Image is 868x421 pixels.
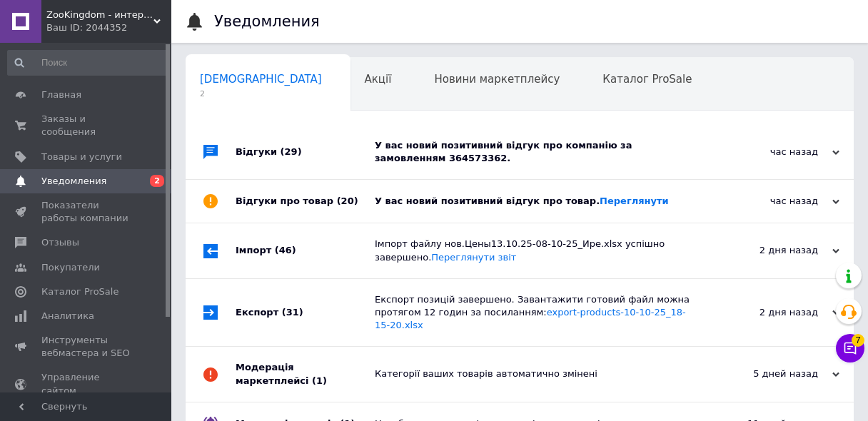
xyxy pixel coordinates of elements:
span: 2 [200,88,322,99]
div: Імпорт [236,223,375,278]
div: Відгуки про товар [236,180,375,223]
span: [DEMOGRAPHIC_DATA] [200,73,322,86]
div: Відгуки [236,125,375,179]
a: Переглянути звіт [431,252,516,263]
div: 2 дня назад [697,244,839,257]
div: Ваш ID: 2044352 [46,21,171,34]
span: Управление сайтом [41,371,132,397]
span: Акції [365,73,392,86]
div: У вас новий позитивний відгук про компанію за замовленням 364573362. [375,139,697,165]
span: (1) [312,375,327,386]
span: Товары и услуги [41,151,122,163]
input: Поиск [7,50,168,76]
div: Експорт [236,279,375,347]
div: Категорії ваших товарів автоматично змінені [375,367,697,380]
span: Новини маркетплейсу [434,73,560,86]
span: (31) [282,307,303,318]
button: Чат с покупателем7 [836,334,864,362]
a: export-products-10-10-25_18-15-20.xlsx [375,307,686,330]
div: Модерація маркетплейсі [236,347,375,401]
div: 2 дня назад [697,306,839,319]
h1: Уведомления [214,13,320,30]
span: Инструменты вебмастера и SEO [41,334,132,360]
span: Главная [41,88,81,101]
span: Каталог ProSale [602,73,692,86]
a: Переглянути [600,196,669,206]
span: (20) [337,196,358,206]
div: час назад [697,146,839,158]
div: 5 дней назад [697,367,839,380]
div: Імпорт файлу нов.Цены13.10.25-08-10-25_Ире.xlsx успішно завершено. [375,238,697,263]
div: час назад [697,195,839,208]
span: (46) [275,245,296,255]
span: Показатели работы компании [41,199,132,225]
span: Аналитика [41,310,94,323]
span: Покупатели [41,261,100,274]
span: Каталог ProSale [41,285,118,298]
div: Експорт позицій завершено. Завантажити готовий файл можна протягом 12 годин за посиланням: [375,293,697,333]
span: ZooKingdom - интернет-магазин зоотоваров с заботой о Вас [46,9,153,21]
span: Отзывы [41,236,79,249]
div: У вас новий позитивний відгук про товар. [375,195,697,208]
span: 2 [150,175,164,187]
span: Заказы и сообщения [41,113,132,138]
span: 7 [852,333,864,346]
span: Уведомления [41,175,106,188]
span: (29) [281,146,302,157]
